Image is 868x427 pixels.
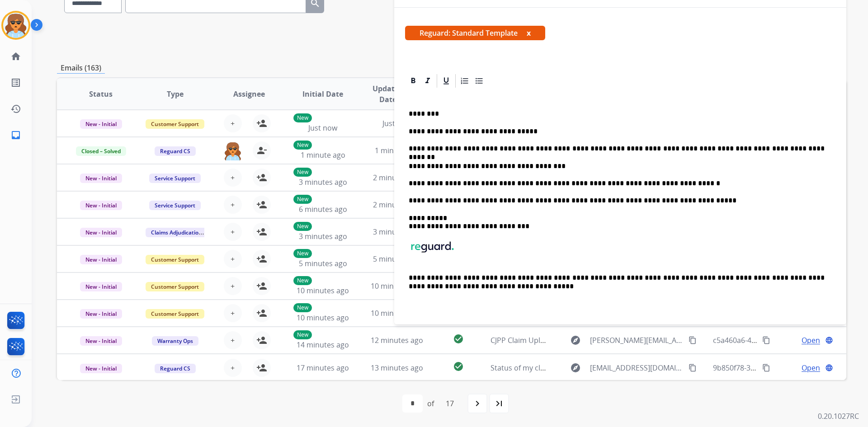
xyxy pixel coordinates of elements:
[689,336,697,344] mat-icon: content_copy
[224,304,242,322] button: +
[80,174,122,183] span: New - Initial
[439,394,461,413] div: 17
[224,169,242,187] button: +
[149,201,201,210] span: Service Support
[373,254,421,264] span: 5 minutes ago
[293,222,312,231] p: New
[152,336,198,346] span: Warranty Ops
[224,196,242,214] button: +
[80,336,122,346] span: New - Initial
[590,335,683,346] span: [PERSON_NAME][EMAIL_ADDRESS][PERSON_NAME][DOMAIN_NAME]
[231,253,235,264] span: +
[453,333,464,344] mat-icon: check_circle
[293,303,312,312] p: New
[308,123,337,133] span: Just now
[297,313,349,323] span: 10 minutes ago
[256,145,267,156] mat-icon: person_remove
[590,362,683,373] span: [EMAIL_ADDRESS][DOMAIN_NAME]
[224,277,242,295] button: +
[80,201,122,210] span: New - Initial
[825,364,833,372] mat-icon: language
[570,362,581,373] mat-icon: explore
[224,141,242,160] img: agent-avatar
[299,204,347,214] span: 6 minutes ago
[231,199,235,210] span: +
[802,335,820,346] span: Open
[371,308,423,318] span: 10 minutes ago
[297,340,349,350] span: 14 minutes ago
[256,335,267,346] mat-icon: person_add
[256,172,267,183] mat-icon: person_add
[231,226,235,237] span: +
[231,172,235,183] span: +
[382,118,411,128] span: Just now
[80,228,122,237] span: New - Initial
[371,281,423,291] span: 10 minutes ago
[231,308,235,319] span: +
[825,336,833,344] mat-icon: language
[231,362,235,373] span: +
[10,77,21,88] mat-icon: list_alt
[293,330,312,339] p: New
[80,364,122,373] span: New - Initial
[297,286,349,296] span: 10 minutes ago
[10,51,21,62] mat-icon: home
[472,74,486,88] div: Bullet List
[293,195,312,204] p: New
[297,363,349,373] span: 17 minutes ago
[80,282,122,291] span: New - Initial
[146,119,204,129] span: Customer Support
[224,114,242,132] button: +
[256,308,267,319] mat-icon: person_add
[155,146,196,156] span: Reguard CS
[689,364,697,372] mat-icon: content_copy
[256,362,267,373] mat-icon: person_add
[57,62,105,74] p: Emails (163)
[146,228,208,237] span: Claims Adjudication
[713,363,853,373] span: 9b850f78-3763-4753-80bd-9114d296b00d
[371,335,423,345] span: 12 minutes ago
[421,74,434,88] div: Italic
[224,359,242,377] button: +
[762,336,770,344] mat-icon: content_copy
[256,281,267,291] mat-icon: person_add
[373,173,421,183] span: 2 minutes ago
[818,411,859,422] p: 0.20.1027RC
[458,74,472,88] div: Ordered List
[293,168,312,177] p: New
[231,281,235,291] span: +
[167,89,184,99] span: Type
[373,200,421,210] span: 2 minutes ago
[494,398,505,409] mat-icon: last_page
[491,363,553,373] span: Status of my claim
[3,13,28,38] img: avatar
[427,398,434,409] div: of
[256,226,267,237] mat-icon: person_add
[293,249,312,258] p: New
[149,174,201,183] span: Service Support
[10,130,21,141] mat-icon: inbox
[301,150,345,160] span: 1 minute ago
[293,276,312,285] p: New
[405,26,545,40] span: Reguard: Standard Template
[570,335,581,346] mat-icon: explore
[224,250,242,268] button: +
[89,89,113,99] span: Status
[373,227,421,237] span: 3 minutes ago
[368,83,409,105] span: Updated Date
[146,309,204,319] span: Customer Support
[491,335,553,345] span: CJPP Claim Upload
[155,364,196,373] span: Reguard CS
[224,223,242,241] button: +
[76,146,126,156] span: Closed – Solved
[299,258,347,268] span: 5 minutes ago
[80,309,122,319] span: New - Initial
[80,119,122,129] span: New - Initial
[10,103,21,114] mat-icon: history
[233,89,265,99] span: Assignee
[146,255,204,264] span: Customer Support
[80,255,122,264] span: New - Initial
[256,118,267,129] mat-icon: person_add
[224,331,242,349] button: +
[762,364,770,372] mat-icon: content_copy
